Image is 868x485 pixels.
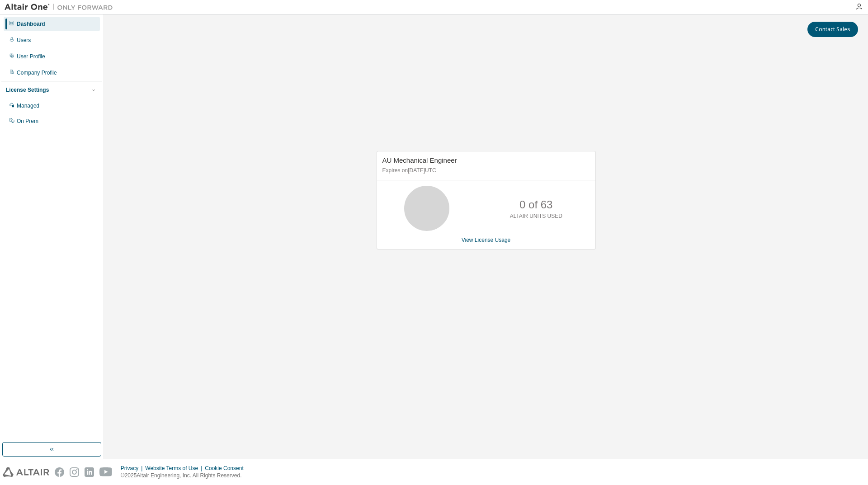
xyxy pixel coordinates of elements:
[5,3,118,12] img: Altair One
[519,197,552,212] p: 0 of 63
[121,465,145,472] div: Privacy
[17,37,31,44] div: Users
[85,467,94,477] img: linkedin.svg
[6,86,49,94] div: License Settings
[17,53,45,60] div: User Profile
[510,212,562,220] p: ALTAIR UNITS USED
[462,237,511,243] a: View License Usage
[70,467,79,477] img: instagram.svg
[205,465,249,472] div: Cookie Consent
[17,118,38,125] div: On Prem
[17,20,45,28] div: Dashboard
[807,22,858,37] button: Contact Sales
[17,102,39,109] div: Managed
[121,472,249,480] p: © 2025 Altair Engineering, Inc. All Rights Reserved.
[99,467,113,477] img: youtube.svg
[55,467,64,477] img: facebook.svg
[3,467,49,477] img: altair_logo.svg
[382,156,457,164] span: AU Mechanical Engineer
[145,465,205,472] div: Website Terms of Use
[17,69,57,76] div: Company Profile
[382,167,588,174] p: Expires on [DATE] UTC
